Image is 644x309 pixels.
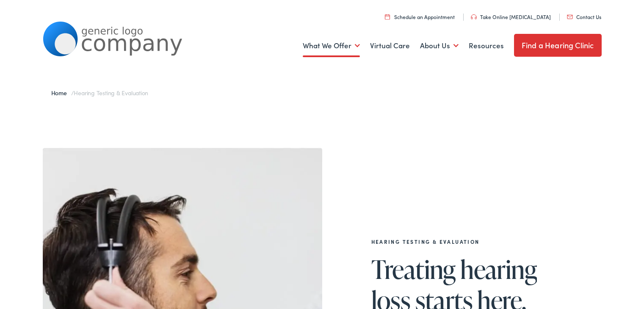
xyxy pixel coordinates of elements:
a: Home [51,88,71,97]
span: / [51,88,149,97]
a: Take Online [MEDICAL_DATA] [471,13,551,20]
img: utility icon [385,14,390,19]
span: hearing [460,255,537,283]
h2: Hearing Testing & Evaluation [371,239,575,245]
a: Virtual Care [370,30,410,61]
a: Schedule an Appointment [385,13,455,20]
span: Hearing Testing & Evaluation [74,88,148,97]
a: Find a Hearing Clinic [514,34,602,57]
a: Contact Us [567,13,601,20]
span: Treating [371,255,456,283]
a: What We Offer [303,30,360,61]
a: About Us [420,30,459,61]
a: Resources [469,30,504,61]
img: utility icon [567,15,573,19]
img: utility icon [471,14,477,19]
